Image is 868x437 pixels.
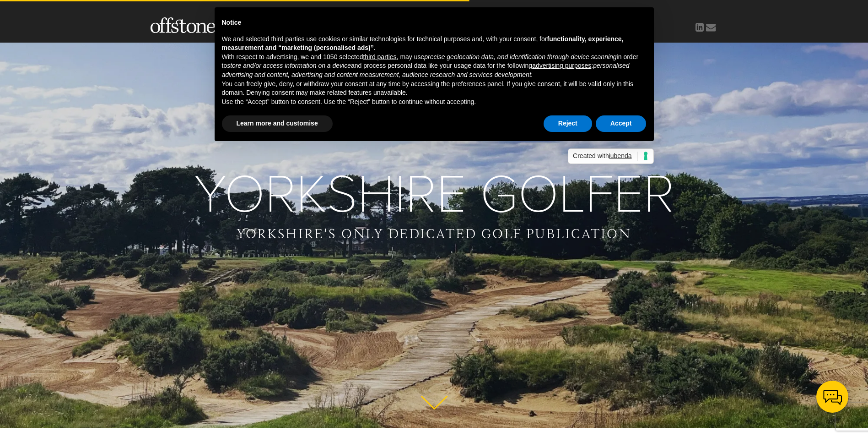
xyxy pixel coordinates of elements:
button: advertising purposes [532,61,591,71]
p: You can freely give, deny, or withdraw your consent at any time by accessing the preferences pane... [222,80,647,98]
button: third parties [363,53,396,62]
button: Accept [596,115,647,132]
a: Created withiubenda [568,148,653,164]
em: store and/or access information on a device [227,62,351,69]
p: We and selected third parties use cookies or similar technologies for technical purposes and, wit... [222,35,647,53]
p: With respect to advertising, we and 1050 selected , may use in order to and process personal data... [222,53,647,80]
button: Learn more and customise [222,115,333,132]
h2: Notice [222,18,647,27]
span: iubenda [609,152,632,159]
span: Created with [573,152,637,161]
p: Use the “Accept” button to consent. Use the “Reject” button to continue without accepting. [222,98,647,107]
em: personalised advertising and content, advertising and content measurement, audience research and ... [222,62,630,78]
em: precise geolocation data, and identification through device scanning [424,53,616,60]
button: Reject [544,115,592,132]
